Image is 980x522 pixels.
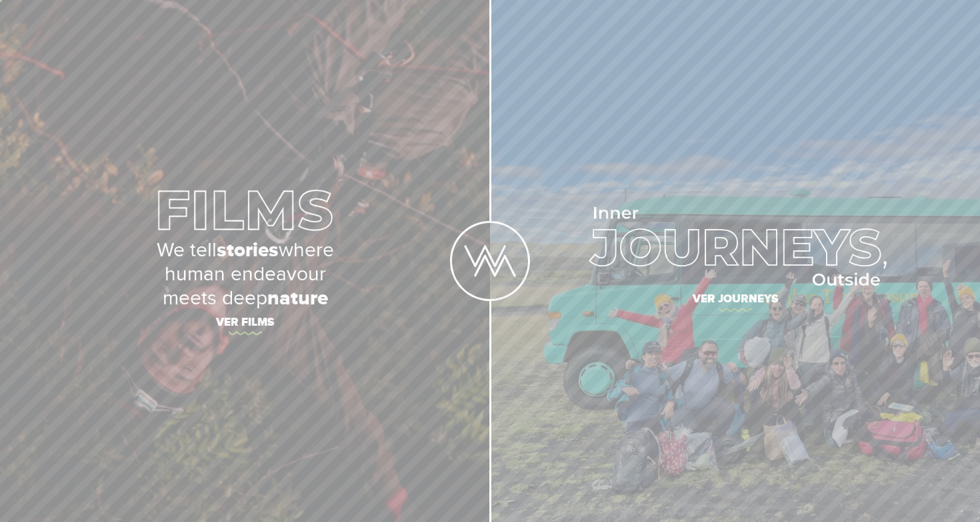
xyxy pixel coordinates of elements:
[502,287,969,315] span: Ver journeys
[12,238,479,310] p: We tell where human endeavour meets deep
[450,221,530,301] img: Logo
[217,238,279,262] strong: stories
[12,310,479,338] span: Ver films
[267,286,328,310] strong: nature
